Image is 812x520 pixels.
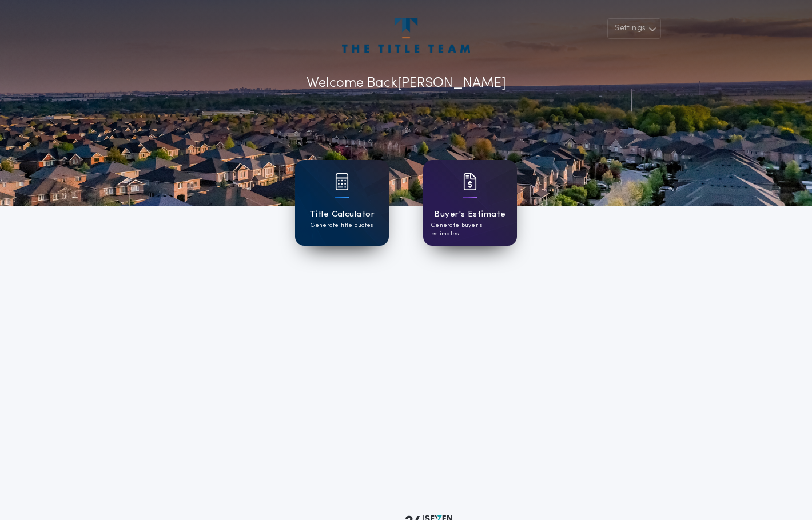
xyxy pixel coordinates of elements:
p: Generate buyer's estimates [431,221,509,238]
h1: Buyer's Estimate [434,208,505,221]
h1: Title Calculator [309,208,375,221]
img: card icon [463,173,477,190]
a: card iconBuyer's EstimateGenerate buyer's estimates [423,160,517,246]
button: Settings [607,18,661,39]
p: Welcome Back [PERSON_NAME] [307,73,506,94]
img: card icon [335,173,349,190]
a: card iconTitle CalculatorGenerate title quotes [295,160,389,246]
img: account-logo [342,18,470,53]
p: Generate title quotes [311,221,373,230]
